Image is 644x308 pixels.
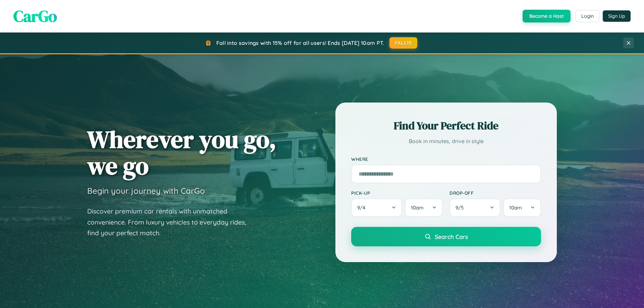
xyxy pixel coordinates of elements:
[357,204,369,211] span: 9 / 4
[405,198,443,217] button: 10am
[435,233,468,240] span: Search Cars
[87,186,205,196] h3: Begin your journey with CarGo
[216,40,384,46] span: Fall into savings with 15% off for all users! Ends [DATE] 10am PT.
[351,190,443,196] label: Pick-up
[351,118,541,133] h2: Find Your Perfect Ride
[411,204,424,211] span: 10am
[455,204,467,211] span: 9 / 5
[351,136,541,146] p: Book in minutes, drive in style
[351,198,402,217] button: 9/4
[503,198,541,217] button: 10am
[351,227,541,246] button: Search Cars
[87,206,255,239] p: Discover premium car rentals with unmatched convenience. From luxury vehicles to everyday rides, ...
[351,156,541,162] label: Where
[509,204,522,211] span: 10am
[87,126,276,179] h1: Wherever you go, we go
[13,5,57,27] span: CarGo
[449,198,500,217] button: 9/5
[389,37,418,49] button: FALL15
[603,10,631,22] button: Sign Up
[523,10,571,22] button: Become a Host
[576,10,599,22] button: Login
[449,190,541,196] label: Drop-off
